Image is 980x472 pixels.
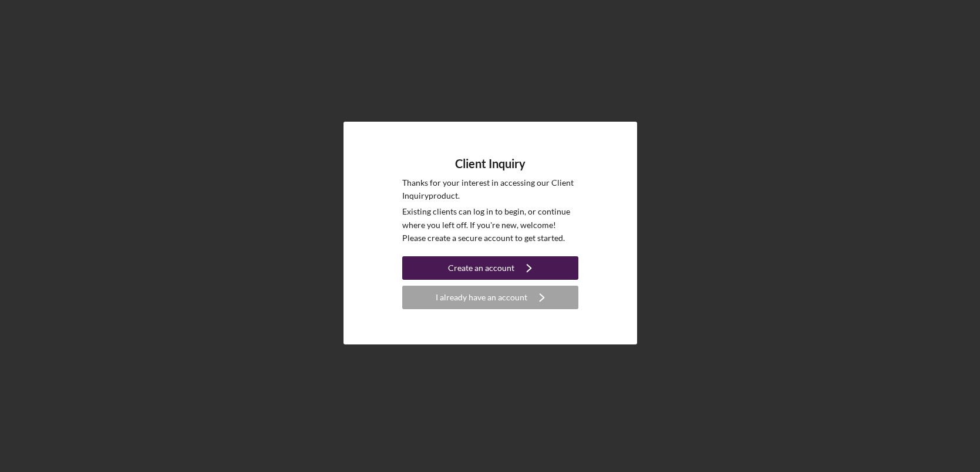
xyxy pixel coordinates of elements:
[436,286,527,309] div: I already have an account
[402,256,578,280] button: Create an account
[455,157,526,170] h4: Client Inquiry
[402,205,578,245] p: Existing clients can log in to begin, or continue where you left off. If you're new, welcome! Ple...
[448,256,514,280] div: Create an account
[402,256,578,283] a: Create an account
[402,286,578,309] button: I already have an account
[402,176,578,203] p: Thanks for your interest in accessing our Client Inquiry product.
